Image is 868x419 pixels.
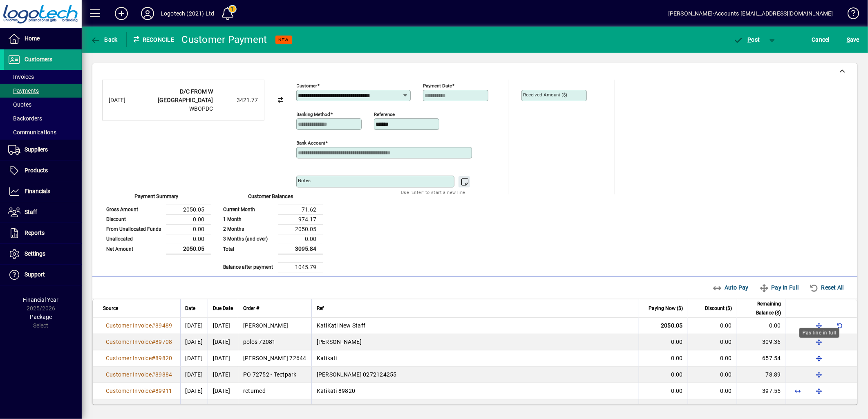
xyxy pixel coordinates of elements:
[186,322,203,329] span: [DATE]
[4,84,82,98] a: Payments
[8,115,42,122] span: Backorders
[155,404,172,410] span: 89923
[734,36,760,43] span: ost
[208,367,238,383] td: [DATE]
[311,399,639,416] td: [PERSON_NAME]
[661,322,683,329] span: 2050.05
[166,224,211,234] td: 0.00
[748,36,752,43] span: P
[720,322,732,329] span: 0.00
[25,230,45,236] span: Reports
[806,280,847,295] button: Reset All
[4,140,82,160] a: Suppliers
[106,404,152,410] span: Customer Invoice
[186,339,203,345] span: [DATE]
[166,214,211,224] td: 0.00
[4,265,82,285] a: Support
[311,334,639,350] td: [PERSON_NAME]
[25,146,48,153] span: Suppliers
[155,355,172,361] span: 89820
[152,371,155,378] span: #
[25,56,52,62] span: Customers
[756,280,802,295] button: Pay In Full
[219,224,278,234] td: 2 Months
[278,224,323,234] td: 2050.05
[155,322,172,329] span: 89489
[668,7,833,20] div: [PERSON_NAME]-Accounts [EMAIL_ADDRESS][DOMAIN_NAME]
[809,281,844,294] span: Reset All
[102,214,166,224] td: Discount
[8,101,31,108] span: Quotes
[401,187,465,197] mat-hint: Use 'Enter' to start a new line
[102,192,211,205] div: Payment Summary
[766,371,781,378] span: 78.89
[8,74,34,80] span: Invoices
[103,304,118,313] span: Source
[208,383,238,399] td: [DATE]
[155,339,172,345] span: 89708
[82,32,127,47] app-page-header-button: Back
[30,314,52,320] span: Package
[720,339,732,345] span: 0.00
[217,96,258,105] div: 3421.77
[106,355,152,361] span: Customer Invoice
[671,388,683,394] span: 0.00
[4,29,82,49] a: Home
[649,304,683,313] span: Paying Now ($)
[103,354,175,363] a: Customer Invoice#89820
[763,339,781,345] span: 309.36
[106,388,152,394] span: Customer Invoice
[759,281,799,294] span: Pay In Full
[238,350,311,367] td: [PERSON_NAME] 72644
[189,105,213,112] span: WBOPDC
[103,386,175,395] a: Customer Invoice#89911
[219,244,278,254] td: Total
[4,223,82,243] a: Reports
[799,328,839,338] div: Pay line in full
[103,337,175,346] a: Customer Invoice#89708
[102,244,166,254] td: Net Amount
[208,334,238,350] td: [DATE]
[4,244,82,264] a: Settings
[238,383,311,399] td: returned
[243,304,259,313] span: Order #
[186,304,196,313] span: Date
[238,399,311,416] td: [PERSON_NAME] 72644
[311,367,639,383] td: [PERSON_NAME] 0272124255
[278,214,323,224] td: 974.17
[208,399,238,416] td: [DATE]
[671,339,683,345] span: 0.00
[219,194,323,272] app-page-summary-card: Customer Balances
[729,32,764,47] button: Post
[238,367,311,383] td: PO 72752 - Tectpark
[278,244,323,254] td: 3095.84
[311,318,639,334] td: KatiKati New Staff
[213,304,233,313] span: Due Date
[182,33,267,46] div: Customer Payment
[152,339,155,345] span: #
[297,83,318,89] mat-label: Customer
[155,388,172,394] span: 89911
[763,404,781,410] span: 325.93
[8,129,56,136] span: Communications
[25,271,45,278] span: Support
[102,234,166,244] td: Unallocated
[106,339,152,345] span: Customer Invoice
[152,322,155,329] span: #
[278,262,323,272] td: 1045.79
[152,388,155,394] span: #
[106,371,152,378] span: Customer Invoice
[158,88,213,103] strong: D/C FROM W [GEOGRAPHIC_DATA]
[109,96,141,105] div: [DATE]
[25,250,45,257] span: Settings
[186,355,203,361] span: [DATE]
[4,125,82,139] a: Communications
[763,355,781,361] span: 657.54
[25,209,37,215] span: Staff
[23,296,59,303] span: Financial Year
[102,224,166,234] td: From Unallocated Funds
[278,205,323,214] td: 71.62
[297,111,331,117] mat-label: Banking method
[161,7,214,20] div: Logotech (2021) Ltd
[103,370,175,379] a: Customer Invoice#89884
